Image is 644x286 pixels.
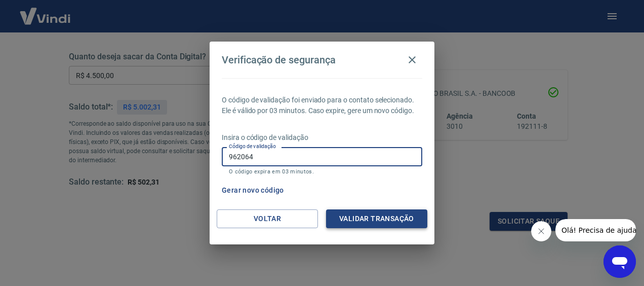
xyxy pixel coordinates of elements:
p: O código expira em 03 minutos. [229,168,415,175]
button: Gerar novo código [218,181,288,200]
label: Código de validação [229,142,276,150]
h4: Verificação de segurança [222,54,336,66]
iframe: Fechar mensagem [531,221,551,241]
p: Insira o código de validação [222,132,422,143]
iframe: Botão para abrir a janela de mensagens [603,245,636,278]
button: Validar transação [326,209,427,228]
p: O código de validação foi enviado para o contato selecionado. Ele é válido por 03 minutos. Caso e... [222,95,422,116]
iframe: Mensagem da empresa [555,219,636,241]
span: Olá! Precisa de ajuda? [6,7,85,15]
button: Voltar [217,209,318,228]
